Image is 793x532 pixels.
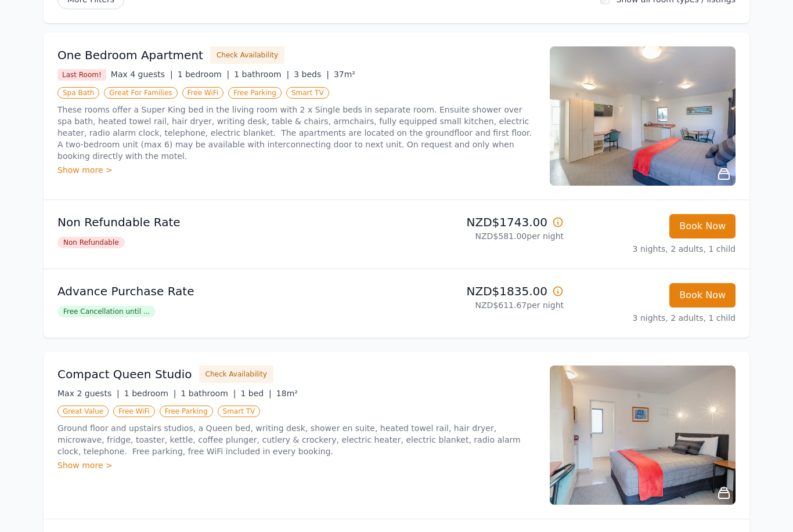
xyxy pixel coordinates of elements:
[199,365,273,383] button: Check Availability
[57,237,125,248] span: Non Refundable
[57,389,120,398] span: Max 2 guests |
[57,47,203,63] h3: One Bedroom Apartment
[57,306,156,317] span: Free Cancellation until ...
[57,104,536,162] p: These rooms offer a Super King bed in the living room with 2 x Single beds in separate room. Ensu...
[286,87,329,99] span: Smart TV
[334,70,355,79] span: 37m²
[276,389,298,398] span: 18m²
[218,406,261,417] span: Smart TV
[178,70,230,79] span: 1 bedroom |
[111,70,173,79] span: Max 4 guests |
[181,389,236,398] span: 1 bathroom |
[57,164,536,176] div: Show more >
[113,406,155,417] span: Free WiFi
[401,299,564,311] p: NZD$611.67 per night
[401,283,564,299] p: NZD$1835.00
[57,214,392,230] p: Non Refundable Rate
[57,283,392,299] p: Advance Purchase Rate
[57,69,106,81] span: Last Room!
[57,422,536,457] p: Ground floor and upstairs studios, a Queen bed, writing desk, shower en suite, heated towel rail,...
[294,70,329,79] span: 3 beds |
[669,283,736,307] button: Book Now
[210,46,284,64] button: Check Availability
[228,87,282,99] span: Free Parking
[234,70,289,79] span: 1 bathroom |
[669,214,736,238] button: Book Now
[57,366,192,382] h3: Compact Queen Studio
[124,389,176,398] span: 1 bedroom |
[57,87,99,99] span: Spa Bath
[160,406,213,417] span: Free Parking
[401,214,564,230] p: NZD$1743.00
[401,230,564,242] p: NZD$581.00 per night
[57,406,109,417] span: Great Value
[573,312,736,324] p: 3 nights, 2 adults, 1 child
[104,87,177,99] span: Great For Families
[573,243,736,255] p: 3 nights, 2 adults, 1 child
[57,459,536,471] div: Show more >
[182,87,224,99] span: Free WiFi
[240,389,271,398] span: 1 bed |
